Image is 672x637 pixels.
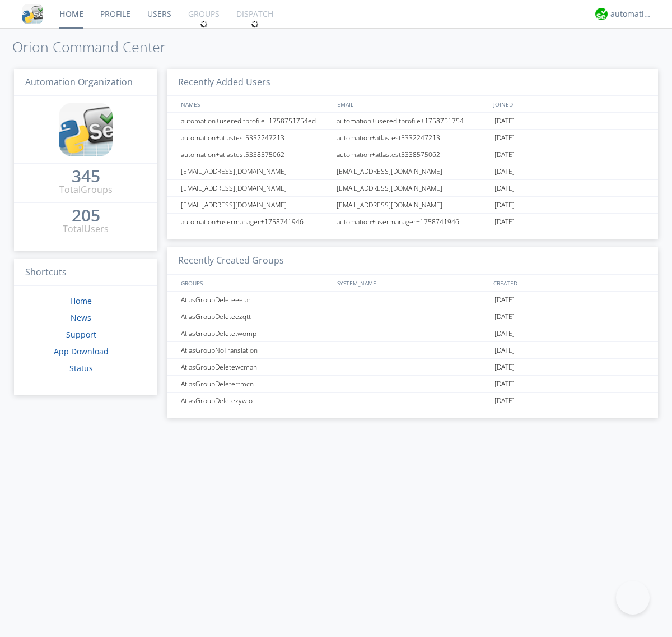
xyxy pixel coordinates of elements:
div: [EMAIL_ADDRESS][DOMAIN_NAME] [178,163,333,179]
a: Status [69,363,93,373]
div: automation+usermanager+1758741946 [334,214,492,230]
div: AtlasGroupDeleteezqtt [178,308,333,325]
a: App Download [54,346,109,357]
a: AtlasGroupDeletertmcn[DATE] [167,376,658,393]
div: automation+usereditprofile+1758751754 [334,113,492,129]
iframe: Toggle Customer Support [616,581,650,615]
div: automation+atlas [610,8,652,20]
div: AtlasGroupDeleteeeiar [178,292,333,308]
div: 345 [72,170,100,182]
div: automation+usermanager+1758741946 [178,214,333,230]
span: [DATE] [494,214,515,230]
span: [DATE] [494,308,515,325]
div: [EMAIL_ADDRESS][DOMAIN_NAME] [334,197,492,213]
span: [DATE] [494,359,515,376]
div: AtlasGroupDeletertmcn [178,376,333,392]
div: CREATED [491,275,647,291]
div: AtlasGroupDeletezywio [178,393,333,409]
a: automation+atlastest5332247213automation+atlastest5332247213[DATE] [167,130,658,146]
a: Support [66,329,96,340]
span: [DATE] [494,325,515,342]
span: [DATE] [494,292,515,308]
a: AtlasGroupDeletewcmah[DATE] [167,359,658,376]
div: SYSTEM_NAME [334,275,491,291]
a: [EMAIL_ADDRESS][DOMAIN_NAME][EMAIL_ADDRESS][DOMAIN_NAME][DATE] [167,180,658,197]
img: cddb5a64eb264b2086981ab96f4c1ba7 [22,4,43,24]
span: [DATE] [494,163,515,180]
div: EMAIL [334,96,491,112]
a: Home [70,296,92,306]
span: [DATE] [494,180,515,197]
div: [EMAIL_ADDRESS][DOMAIN_NAME] [178,197,333,213]
img: spin.svg [251,20,259,28]
a: AtlasGroupDeletetwomp[DATE] [167,325,658,342]
div: NAMES [178,96,332,112]
h3: Recently Created Groups [167,247,658,275]
a: [EMAIL_ADDRESS][DOMAIN_NAME][EMAIL_ADDRESS][DOMAIN_NAME][DATE] [167,163,658,180]
div: AtlasGroupDeletetwomp [178,325,333,341]
div: automation+usereditprofile+1758751754editedautomation+usereditprofile+1758751754 [178,113,333,129]
a: automation+usermanager+1758741946automation+usermanager+1758741946[DATE] [167,214,658,230]
div: automation+atlastest5332247213 [178,130,333,146]
div: automation+atlastest5338575062 [178,146,333,163]
span: Automation Organization [25,76,133,88]
img: d2d01cd9b4174d08988066c6d424eccd [595,8,608,20]
div: GROUPS [178,275,332,291]
span: [DATE] [494,130,515,146]
span: [DATE] [494,393,515,409]
span: [DATE] [494,376,515,393]
a: AtlasGroupDeleteezqtt[DATE] [167,308,658,325]
span: [DATE] [494,342,515,359]
a: automation+usereditprofile+1758751754editedautomation+usereditprofile+1758751754automation+usered... [167,113,658,130]
div: AtlasGroupDeletewcmah [178,359,333,375]
div: JOINED [491,96,647,112]
div: AtlasGroupNoTranslation [178,342,333,358]
div: [EMAIL_ADDRESS][DOMAIN_NAME] [178,180,333,196]
h3: Recently Added Users [167,69,658,96]
div: Total Users [63,223,109,236]
h3: Shortcuts [14,259,157,287]
a: [EMAIL_ADDRESS][DOMAIN_NAME][EMAIL_ADDRESS][DOMAIN_NAME][DATE] [167,197,658,214]
span: [DATE] [494,113,515,130]
img: spin.svg [200,20,208,28]
span: [DATE] [494,146,515,163]
a: News [71,312,91,323]
a: automation+atlastest5338575062automation+atlastest5338575062[DATE] [167,146,658,163]
div: automation+atlastest5338575062 [334,146,492,163]
a: AtlasGroupNoTranslation[DATE] [167,342,658,359]
a: 205 [72,210,100,223]
img: cddb5a64eb264b2086981ab96f4c1ba7 [59,103,113,156]
a: 345 [72,170,100,183]
div: 205 [72,210,100,221]
div: [EMAIL_ADDRESS][DOMAIN_NAME] [334,163,492,179]
a: AtlasGroupDeletezywio[DATE] [167,393,658,409]
span: [DATE] [494,197,515,214]
a: AtlasGroupDeleteeeiar[DATE] [167,292,658,308]
div: Total Groups [59,183,113,196]
div: [EMAIL_ADDRESS][DOMAIN_NAME] [334,180,492,196]
div: automation+atlastest5332247213 [334,130,492,146]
